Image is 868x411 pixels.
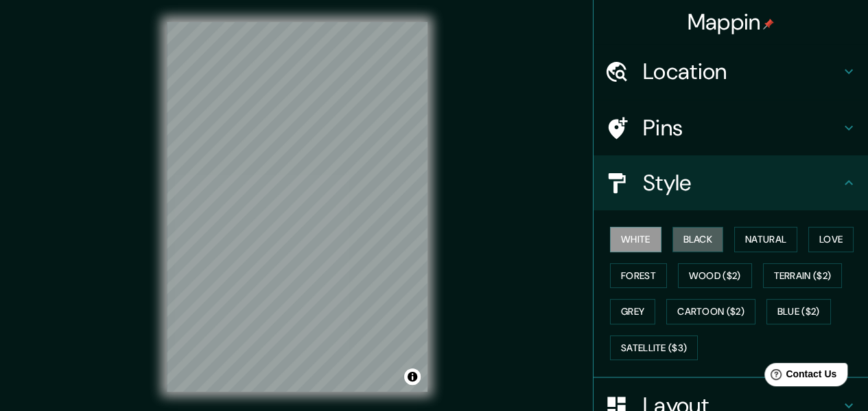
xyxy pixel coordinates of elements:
div: Location [594,44,868,99]
div: Pins [594,100,868,155]
canvas: Map [167,22,427,392]
img: pin-icon.png [763,19,774,30]
button: Natural [734,227,797,252]
button: Grey [610,299,655,324]
button: Forest [610,263,667,289]
button: Terrain ($2) [763,263,843,289]
div: Style [594,155,868,210]
button: Black [672,227,724,252]
button: Toggle attribution [404,368,421,385]
h4: Location [643,58,841,85]
h4: Mappin [688,8,775,36]
h4: Pins [643,114,841,142]
button: Love [808,227,854,252]
button: Cartoon ($2) [666,299,755,324]
h4: Style [643,169,841,197]
button: Satellite ($3) [610,335,698,361]
iframe: Help widget launcher [746,357,853,396]
button: White [610,227,661,252]
button: Blue ($2) [766,299,831,324]
button: Wood ($2) [678,263,752,289]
